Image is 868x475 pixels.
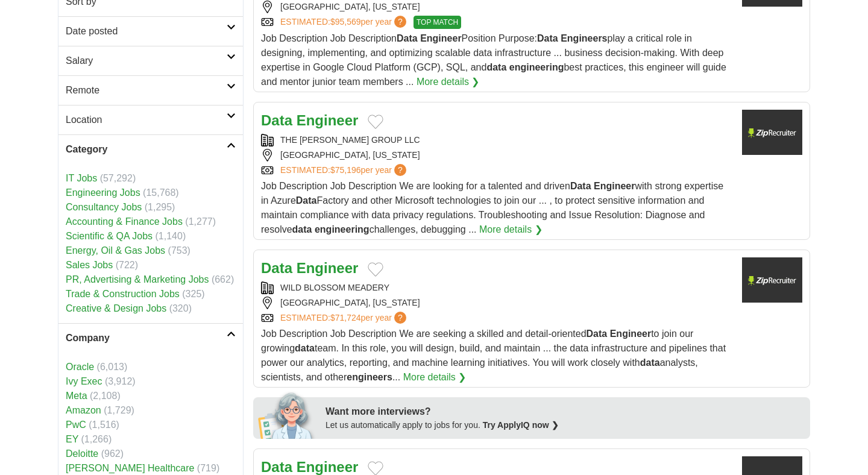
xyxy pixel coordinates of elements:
[537,33,558,43] strong: Data
[66,202,142,212] a: Consultancy Jobs
[587,329,608,339] strong: Data
[561,33,607,43] strong: Engineers
[90,391,121,401] span: (2,108)
[66,142,227,157] h2: Category
[486,62,506,72] strong: data
[394,16,406,28] span: ?
[742,110,802,155] img: Company logo
[58,323,243,353] a: Company
[66,83,227,98] h2: Remote
[261,112,358,128] a: Data Engineer
[297,260,359,276] strong: Engineer
[397,33,418,43] strong: Data
[280,164,409,177] a: ESTIMATED:$75,196per year?
[66,420,86,430] a: PwC
[261,260,292,276] strong: Data
[330,17,361,27] span: $95,569
[89,420,119,430] span: (1,516)
[66,245,165,256] a: Energy, Oil & Gas Jobs
[156,231,186,241] span: (1,140)
[347,372,392,382] strong: engineers
[261,181,723,234] span: Job Description Job Description We are looking for a talented and driven with strong expertise in...
[66,289,180,299] a: Trade & Construction Jobs
[116,260,138,270] span: (722)
[261,134,732,146] div: THE [PERSON_NAME] GROUP LLC
[483,420,559,430] a: Try ApplyIQ now ❯
[169,303,192,313] span: (320)
[145,202,175,212] span: (1,295)
[81,434,112,444] span: (1,266)
[261,260,358,276] a: Data Engineer
[66,303,166,313] a: Creative & Design Jobs
[261,149,732,162] div: [GEOGRAPHIC_DATA], [US_STATE]
[594,181,635,191] strong: Engineer
[368,115,383,129] button: Add to favorite jobs
[509,62,564,72] strong: engineering
[197,463,219,473] span: (719)
[66,405,101,415] a: Amazon
[66,231,153,241] a: Scientific & QA Jobs
[315,224,370,234] strong: engineering
[610,329,651,339] strong: Engineer
[261,1,732,13] div: [GEOGRAPHIC_DATA], [US_STATE]
[261,282,732,294] div: WILD BLOSSOM MEADERY
[258,391,316,439] img: apply-iq-scientist.png
[479,222,542,237] a: More details ❯
[325,419,803,432] div: Let us automatically apply to jobs for you.
[742,257,802,303] img: Company logo
[330,313,361,322] span: $71,724
[66,216,183,227] a: Accounting & Finance Jobs
[58,75,243,105] a: Remote
[403,370,467,385] a: More details ❯
[66,274,209,285] a: PR, Advertising & Marketing Jobs
[414,16,461,29] span: TOP MATCH
[295,343,315,353] strong: data
[66,173,97,183] a: IT Jobs
[58,46,243,75] a: Salary
[66,331,227,345] h2: Company
[261,297,732,309] div: [GEOGRAPHIC_DATA], [US_STATE]
[280,312,409,324] a: ESTIMATED:$71,724per year?
[330,165,361,175] span: $75,196
[212,274,234,285] span: (662)
[261,459,292,475] strong: Data
[58,134,243,164] a: Category
[66,187,140,198] a: Engineering Jobs
[101,448,124,459] span: (962)
[292,224,312,234] strong: data
[261,459,358,475] a: Data Engineer
[105,376,136,386] span: (3,912)
[185,216,216,227] span: (1,277)
[66,24,227,39] h2: Date posted
[66,463,194,473] a: [PERSON_NAME] Healthcare
[66,448,98,459] a: Deloitte
[168,245,190,256] span: (753)
[66,54,227,68] h2: Salary
[297,459,359,475] strong: Engineer
[104,405,134,415] span: (1,729)
[66,376,102,386] a: Ivy Exec
[570,181,591,191] strong: Data
[66,391,87,401] a: Meta
[66,113,227,127] h2: Location
[66,260,113,270] a: Sales Jobs
[394,312,406,324] span: ?
[97,362,128,372] span: (6,013)
[261,112,292,128] strong: Data
[325,404,803,419] div: Want more interviews?
[182,289,204,299] span: (325)
[394,164,406,176] span: ?
[297,112,359,128] strong: Engineer
[261,329,726,382] span: Job Description Job Description We are seeking a skilled and detail-oriented to join our growing ...
[280,16,409,29] a: ESTIMATED:$95,569per year?
[100,173,136,183] span: (57,292)
[640,357,660,368] strong: data
[417,75,480,89] a: More details ❯
[143,187,179,198] span: (15,768)
[296,195,317,206] strong: Data
[58,105,243,134] a: Location
[368,262,383,277] button: Add to favorite jobs
[420,33,461,43] strong: Engineer
[66,434,78,444] a: EY
[261,33,726,87] span: Job Description Job Description Position Purpose: play a critical role in designing, implementing...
